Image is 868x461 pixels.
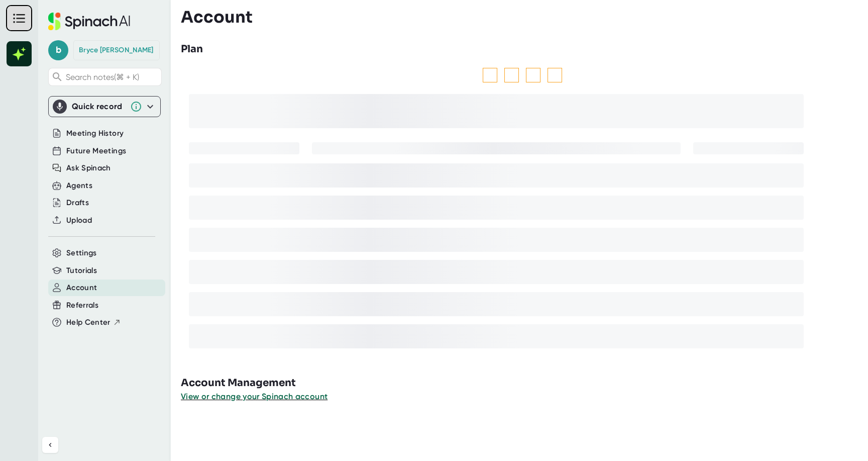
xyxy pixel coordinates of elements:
button: View or change your Spinach account [181,391,328,403]
h3: Plan [181,42,203,57]
button: Upload [66,215,92,226]
button: Future Meetings [66,145,126,157]
button: Collapse sidebar [42,437,58,453]
button: Settings [66,247,97,259]
h3: Account Management [181,376,868,391]
button: Referrals [66,300,98,311]
div: Bryce Richard [79,46,154,55]
button: Meeting History [66,128,124,139]
span: View or change your Spinach account [181,392,328,401]
button: Account [66,282,97,294]
button: Tutorials [66,265,97,276]
button: Agents [66,180,92,192]
div: Quick record [53,97,156,117]
span: Help Center [66,317,111,328]
button: Ask Spinach [66,162,111,174]
button: Drafts [66,197,89,209]
span: b [48,40,68,60]
span: Search notes (⌘ + K) [66,72,159,82]
h3: Account [181,8,253,27]
button: Help Center [66,317,121,328]
div: Quick record [72,102,125,112]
